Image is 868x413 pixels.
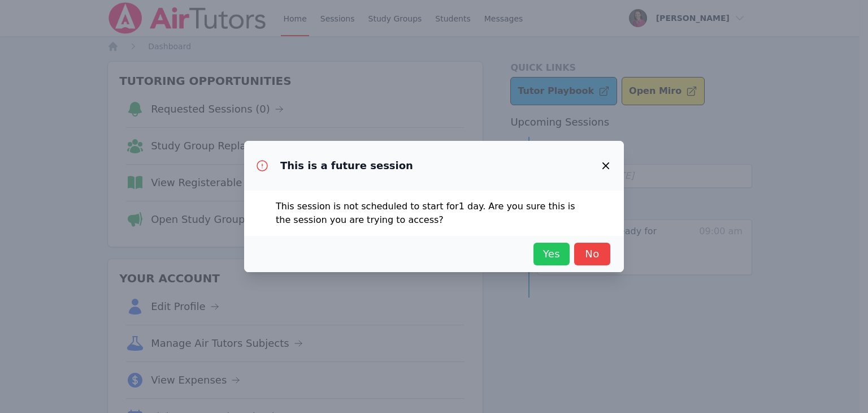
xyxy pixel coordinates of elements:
p: This session is not scheduled to start for 1 day . Are you sure this is the session you are tryin... [276,200,592,227]
button: No [574,243,610,265]
button: Yes [533,243,570,265]
span: No [580,246,605,262]
span: Yes [539,246,564,262]
h3: This is a future session [280,159,413,173]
